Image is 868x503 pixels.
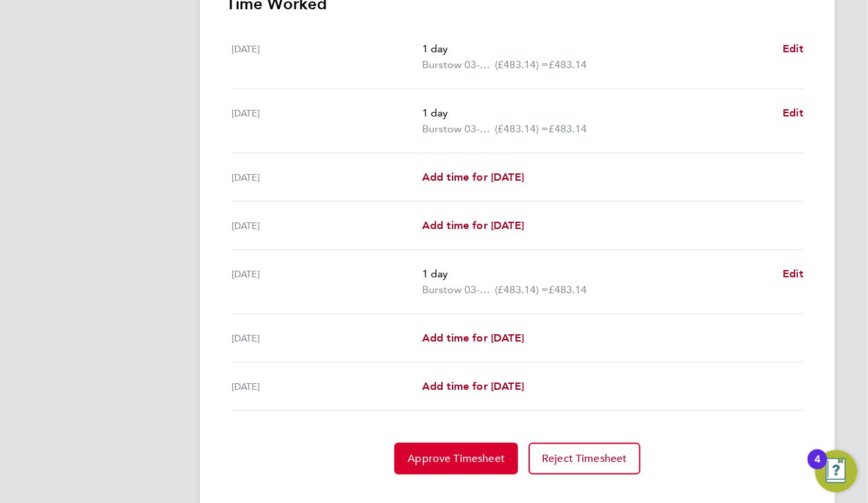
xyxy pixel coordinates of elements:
span: (£483.14) = [495,283,548,296]
span: Add time for [DATE] [422,332,524,344]
span: Edit [783,267,803,280]
a: Edit [783,105,803,121]
a: Add time for [DATE] [422,379,524,394]
span: £483.14 [548,58,587,71]
div: 4 [814,459,820,477]
div: [DATE] [232,105,422,137]
p: 1 day [422,41,772,57]
span: Add time for [DATE] [422,219,524,232]
a: Edit [783,41,803,57]
div: [DATE] [232,266,422,298]
span: Add time for [DATE] [422,380,524,392]
div: [DATE] [232,41,422,73]
span: Burstow 03-J991.01-C 9200048916P [422,121,495,137]
button: Approve Timesheet [394,443,518,475]
p: 1 day [422,105,772,121]
a: Add time for [DATE] [422,169,524,185]
span: Add time for [DATE] [422,171,524,183]
span: £483.14 [548,122,587,135]
div: [DATE] [232,379,422,394]
div: [DATE] [232,330,422,346]
span: £483.14 [548,283,587,296]
p: 1 day [422,266,772,282]
span: Reject Timesheet [542,452,627,465]
span: Burstow 03-J991.01-C 9200048916P [422,57,495,73]
span: Edit [783,107,803,119]
button: Open Resource Center, 4 new notifications [815,450,857,492]
button: Reject Timesheet [529,443,640,475]
a: Add time for [DATE] [422,218,524,234]
a: Edit [783,266,803,282]
span: Approve Timesheet [408,452,505,465]
span: (£483.14) = [495,58,548,71]
div: [DATE] [232,169,422,185]
a: Add time for [DATE] [422,330,524,346]
span: Burstow 03-J991.01-C 9200048916P [422,282,495,298]
span: Edit [783,42,803,55]
div: [DATE] [232,218,422,234]
span: (£483.14) = [495,122,548,135]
